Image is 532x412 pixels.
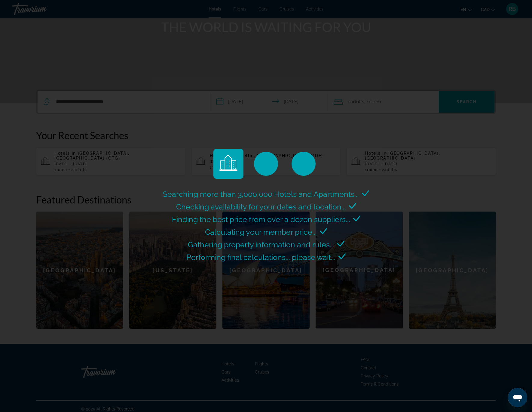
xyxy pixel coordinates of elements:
[186,253,335,262] span: Performing final calculations... please wait...
[172,215,350,224] span: Finding the best price from over a dozen suppliers...
[508,388,527,407] iframe: Button to launch messaging window
[163,190,359,199] span: Searching more than 3,000,000 Hotels and Apartments...
[176,202,346,211] span: Checking availability for your dates and location...
[205,227,317,237] span: Calculating your member price...
[188,240,334,249] span: Gathering property information and rules...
